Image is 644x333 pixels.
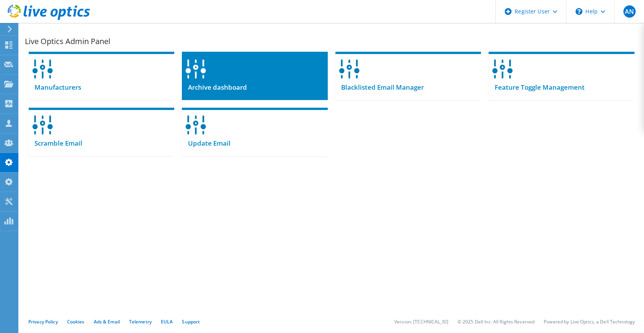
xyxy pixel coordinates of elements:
a: Archive dashboard [182,52,327,100]
li: Version: [TECHNICAL_ID] [394,318,448,325]
span: Manufacturers [29,83,81,92]
span: Blacklisted Email Manager [335,83,424,92]
span: AN [623,5,636,18]
a: Privacy Policy [28,318,58,325]
a: Cookies [67,318,85,325]
a: Feature Toggle Management [489,52,634,100]
a: Support [182,318,200,325]
a: Ads & Email [94,318,120,325]
span: Update Email [182,139,230,148]
span: Scramble Email [29,139,82,148]
li: Powered by Live Optics, a Dell Technology [544,318,635,325]
a: Telemetry [129,318,152,325]
a: Update Email [182,108,327,156]
span: Feature Toggle Management [489,83,584,92]
a: EULA [161,318,173,325]
svg: \n [575,8,582,15]
a: Scramble Email [29,108,174,156]
a: Blacklisted Email Manager [335,52,481,100]
h1: Live Optics Admin Panel [25,38,634,45]
span: Archive dashboard [182,83,247,92]
li: © 2025 Dell Inc. All Rights Reserved [458,318,534,325]
a: Manufacturers [29,52,174,100]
